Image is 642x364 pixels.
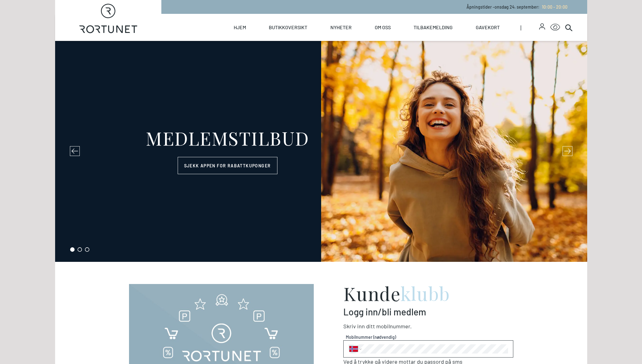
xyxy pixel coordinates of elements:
[476,14,500,41] a: Gavekort
[376,323,412,330] span: Mobilnummer .
[178,157,277,174] a: Sjekk appen for rabattkuponger
[346,334,511,340] span: Mobilnummer (nødvendig)
[343,306,513,317] p: Logg inn/bli medlem
[55,41,587,262] section: carousel-slider
[539,4,567,10] a: 10:00 - 20:00
[550,22,560,32] button: Open Accessibility Menu
[466,4,567,10] p: Åpningstider - onsdag 24. september :
[55,41,587,262] div: slide 1 of 3
[401,281,450,306] span: klubb
[520,14,539,41] span: |
[234,14,246,41] a: Hjem
[343,322,513,330] p: Skriv inn ditt
[375,14,391,41] a: Om oss
[269,14,307,41] a: Butikkoversikt
[330,14,352,41] a: Nyheter
[414,14,453,41] a: Tilbakemelding
[542,4,567,10] span: 10:00 - 20:00
[343,284,513,302] h2: Kunde
[146,129,309,147] div: MEDLEMSTILBUD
